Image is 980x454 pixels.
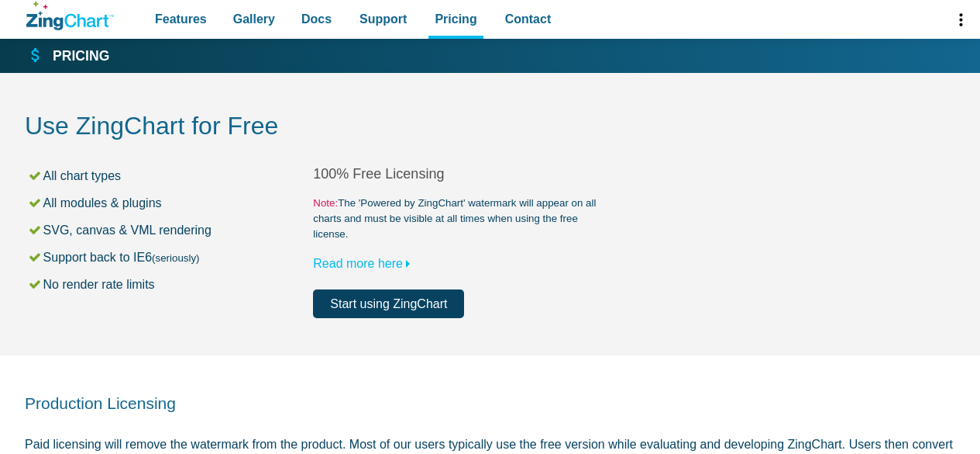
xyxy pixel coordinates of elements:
span: Features [155,9,207,29]
a: Read more here [313,257,417,270]
span: Support [359,9,407,29]
li: SVG, canvas & VML rendering [27,220,313,241]
a: ZingChart Logo. Click to return to the homepage [26,2,114,30]
li: Support back to IE6 [27,247,313,268]
span: Gallery [233,9,275,29]
span: Docs [301,9,332,29]
h2: 100% Free Licensing [313,165,601,183]
a: Pricing [26,47,109,65]
h2: Use ZingChart for Free [25,110,955,145]
a: Start using ZingChart [313,289,464,318]
h2: Production Licensing [25,393,955,414]
li: All chart types [27,165,313,186]
li: All modules & plugins [27,192,313,213]
span: Note: [313,197,338,209]
span: Pricing [435,9,476,29]
small: (seriously) [152,252,199,264]
small: The 'Powered by ZingChart' watermark will appear on all charts and must be visible at all times w... [313,196,601,242]
li: No render rate limits [27,274,313,295]
span: Contact [505,9,552,29]
strong: Pricing [53,50,109,64]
